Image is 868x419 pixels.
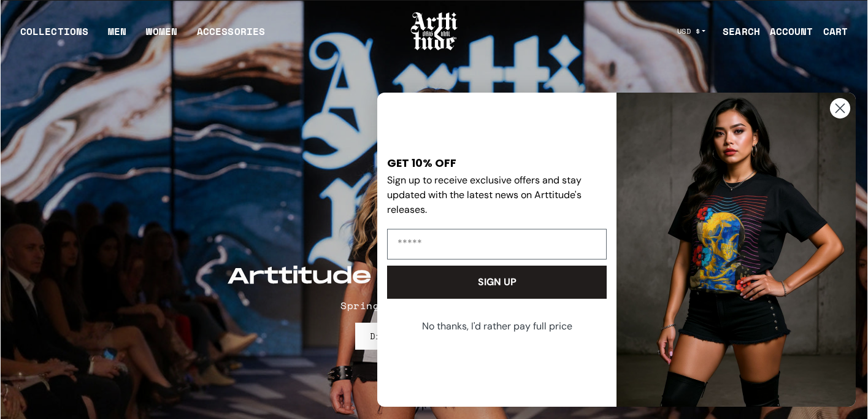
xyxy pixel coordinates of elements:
h2: Arttitude debuts at NYFW [227,264,642,291]
div: COLLECTIONS [20,24,88,48]
button: SIGN UP [387,266,607,299]
span: GET 10% OFF [387,155,456,171]
a: WOMEN [146,24,177,48]
a: Open cart [813,19,848,44]
a: MEN [108,24,126,48]
img: Arttitude [410,10,459,52]
div: FLYOUT Form [365,80,868,419]
ul: Main navigation [10,24,275,48]
p: Spring/Summer 2026 Collection [227,298,642,313]
a: SEARCH [713,19,760,44]
button: Close dialog [829,98,851,119]
button: USD $ [670,18,713,45]
button: No thanks, I'd rather pay full price [386,311,608,342]
a: Discover IED Collection [355,323,513,350]
div: ACCESSORIES [197,24,265,48]
img: 88b40c6e-4fbe-451e-b692-af676383430e.jpeg [616,93,856,407]
span: USD $ [677,26,701,36]
a: ACCOUNT [760,19,813,44]
div: CART [823,24,848,39]
span: Sign up to receive exclusive offers and stay updated with the latest news on Arttitude's releases. [387,174,582,216]
input: Email [387,229,607,259]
